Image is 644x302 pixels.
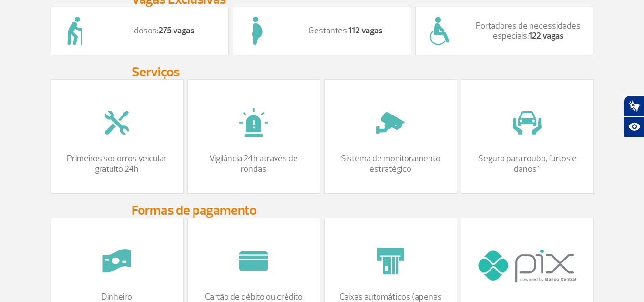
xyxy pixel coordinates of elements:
[132,65,513,79] h3: Serviços
[624,116,644,137] button: Abrir recursos assistivos.
[624,95,644,116] button: Abrir tradutor de língua de sinais.
[290,26,401,36] p: Gestantes:
[367,237,414,285] img: 10.png
[132,203,513,218] h3: Formas de pagamento
[473,21,584,42] p: Portadores de necessidades especiais:
[529,31,564,42] strong: 122 vagas
[197,154,310,174] p: Vigilância 24h através de rondas
[51,7,99,55] img: 8.png
[624,95,644,137] div: Plugin de acessibilidade da Hand Talk.
[61,154,174,174] p: Primeiros socorros veicular gratuito 24h
[334,154,447,174] p: Sistema de monitoramento estratégico
[108,26,219,36] p: Idosos:
[158,25,194,36] strong: 275 vagas
[503,99,551,146] img: 2.png
[93,237,141,285] img: 7.png
[476,237,578,294] img: logo-pix_300x168.jpg
[233,7,281,55] img: 5.png
[367,99,414,146] img: 3.png
[471,154,584,174] p: Seguro para roubo, furtos e danos*
[230,237,277,285] img: 9.png
[416,7,463,55] img: 6.png
[93,99,141,146] img: 4.png
[230,99,277,146] img: 1.png
[348,25,383,36] strong: 112 vagas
